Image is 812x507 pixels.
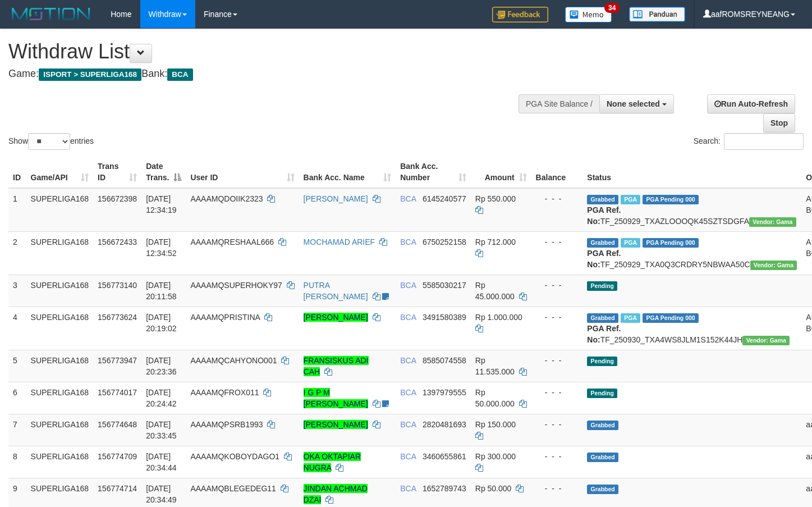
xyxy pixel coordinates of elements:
span: 156774017 [98,388,137,397]
span: Grabbed [587,453,618,462]
td: 8 [8,446,26,478]
div: - - - [536,483,579,494]
td: 2 [8,231,26,275]
span: BCA [400,313,416,322]
td: SUPERLIGA168 [26,382,94,414]
span: BCA [400,420,416,429]
span: Rp 1.000.000 [475,313,522,322]
td: 4 [8,307,26,350]
img: Button%20Memo.svg [565,7,612,22]
span: Grabbed [587,238,618,248]
span: PGA Pending [643,195,699,204]
a: FRANSISKUS ADI CAH [304,356,369,376]
b: PGA Ref. No: [587,324,621,344]
span: Marked by aafsoycanthlai [621,238,640,248]
span: AAAAMQCAHYONO001 [190,356,277,365]
a: [PERSON_NAME] [304,420,368,429]
span: [DATE] 20:34:49 [146,484,177,504]
img: Feedback.jpg [492,7,548,22]
span: [DATE] 12:34:19 [146,194,177,214]
div: - - - [536,451,579,462]
span: Copy 3491580389 to clipboard [423,313,466,322]
th: User ID: activate to sort column ascending [186,156,299,188]
th: Bank Acc. Name: activate to sort column ascending [299,156,396,188]
a: I G P M [PERSON_NAME] [304,388,368,408]
span: AAAAMQKOBOYDAGO1 [190,452,279,461]
input: Search: [724,133,804,150]
th: Game/API: activate to sort column ascending [26,156,94,188]
span: [DATE] 20:24:42 [146,388,177,408]
span: ISPORT > SUPERLIGA168 [39,68,141,81]
td: 3 [8,275,26,307]
div: - - - [536,193,579,204]
td: SUPERLIGA168 [26,231,94,275]
div: PGA Site Balance / [519,94,599,113]
td: SUPERLIGA168 [26,414,94,446]
a: MOCHAMAD ARIEF [304,237,375,246]
span: Grabbed [587,195,618,204]
span: [DATE] 12:34:52 [146,237,177,258]
td: SUPERLIGA168 [26,188,94,232]
span: Marked by aafsoycanthlai [621,195,640,204]
span: Copy 1397979555 to clipboard [423,388,466,397]
span: [DATE] 20:34:44 [146,452,177,472]
span: Copy 6750252158 to clipboard [423,237,466,246]
div: - - - [536,312,579,323]
span: AAAAMQSUPERHOKY97 [190,281,282,290]
span: Rp 300.000 [475,452,516,461]
h1: Withdraw List [8,40,530,63]
span: Vendor URL: https://trx31.1velocity.biz [750,261,797,270]
td: SUPERLIGA168 [26,446,94,478]
span: Copy 3460655861 to clipboard [423,452,466,461]
label: Search: [694,133,804,150]
td: SUPERLIGA168 [26,350,94,382]
span: [DATE] 20:19:02 [146,313,177,333]
span: AAAAMQPRISTINA [190,313,260,322]
span: Vendor URL: https://trx31.1velocity.biz [749,217,796,227]
td: TF_250929_TXA0Q3CRDRY5NBWAA50C [582,231,801,275]
span: Grabbed [587,313,618,323]
span: AAAAMQPSRB1993 [190,420,263,429]
span: 156672433 [98,237,137,246]
span: 156773624 [98,313,137,322]
span: Copy 2820481693 to clipboard [423,420,466,429]
span: [DATE] 20:11:58 [146,281,177,301]
td: 1 [8,188,26,232]
span: 156774709 [98,452,137,461]
span: BCA [400,281,416,290]
span: 156774714 [98,484,137,493]
span: Rp 712.000 [475,237,516,246]
b: PGA Ref. No: [587,249,621,269]
span: 34 [604,3,620,13]
td: 6 [8,382,26,414]
a: PUTRA [PERSON_NAME] [304,281,368,301]
label: Show entries [8,133,94,150]
select: Showentries [28,133,70,150]
a: [PERSON_NAME] [304,313,368,322]
span: PGA Pending [643,313,699,323]
span: 156773947 [98,356,137,365]
th: Balance [531,156,583,188]
span: Grabbed [587,421,618,430]
div: - - - [536,419,579,430]
span: BCA [400,452,416,461]
span: 156773140 [98,281,137,290]
span: Copy 6145240577 to clipboard [423,194,466,203]
span: AAAAMQRESHAAL666 [190,237,274,246]
div: - - - [536,280,579,291]
span: AAAAMQFROX011 [190,388,259,397]
th: Bank Acc. Number: activate to sort column ascending [396,156,471,188]
span: Marked by aafsoycanthlai [621,313,640,323]
span: Vendor URL: https://trx31.1velocity.biz [742,336,790,345]
span: BCA [400,356,416,365]
td: TF_250929_TXAZLOOOQK45SZTSDGFA [582,188,801,232]
b: PGA Ref. No: [587,205,621,226]
span: [DATE] 20:23:36 [146,356,177,376]
span: 156672398 [98,194,137,203]
span: AAAAMQDOIIK2323 [190,194,263,203]
span: BCA [167,68,192,81]
button: None selected [599,94,674,113]
span: Pending [587,389,617,398]
span: Rp 550.000 [475,194,516,203]
span: [DATE] 20:33:45 [146,420,177,440]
